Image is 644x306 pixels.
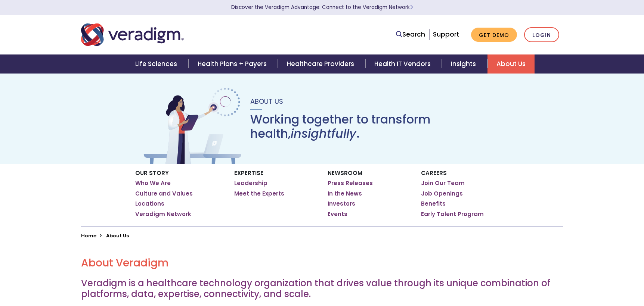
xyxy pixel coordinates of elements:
[135,179,171,187] a: Who We Are
[135,200,164,207] a: Locations
[135,190,193,197] a: Culture and Values
[421,190,463,197] a: Job Openings
[250,112,503,141] h1: Working together to transform health, .
[365,54,442,74] a: Health IT Vendors
[291,125,356,142] em: insightfully
[328,210,347,218] a: Events
[487,54,535,74] a: About Us
[421,179,465,187] a: Join Our Team
[135,210,191,218] a: Veradigm Network
[231,4,413,11] a: Discover the Veradigm Advantage: Connect to the Veradigm NetworkLearn More
[189,54,278,74] a: Health Plans + Payers
[421,210,484,218] a: Early Talent Program
[433,30,459,39] a: Support
[328,200,355,207] a: Investors
[81,278,563,300] h3: Veradigm is a healthcare technology organization that drives value through its unique combination...
[278,54,365,74] a: Healthcare Providers
[396,29,425,40] a: Search
[126,54,188,74] a: Life Sciences
[471,28,517,42] a: Get Demo
[81,257,563,269] h2: About Veradigm
[410,4,413,11] span: Learn More
[524,27,559,43] a: Login
[250,97,283,106] span: About Us
[421,200,446,207] a: Benefits
[81,232,96,239] a: Home
[234,190,284,197] a: Meet the Experts
[442,54,487,74] a: Insights
[328,190,362,197] a: In the News
[234,179,267,187] a: Leadership
[328,179,373,187] a: Press Releases
[81,22,184,47] img: Veradigm logo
